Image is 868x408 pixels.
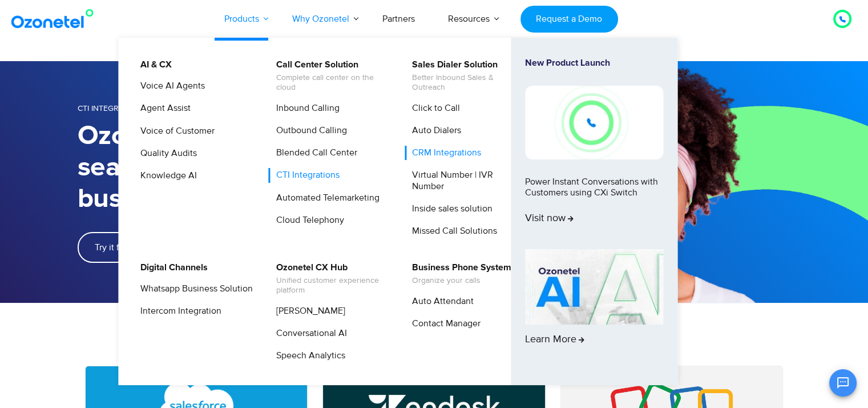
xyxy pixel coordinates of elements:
[133,101,192,115] a: Agent Assist
[525,334,584,346] span: Learn More
[95,243,132,252] span: Try it free
[405,58,526,94] a: Sales Dialer SolutionBetter Inbound Sales & Outreach
[269,213,346,227] a: Cloud Telephony
[133,79,207,93] a: Voice AI Agents
[525,58,663,245] a: New Product LaunchPower Instant Conversations with Customers using CXi SwitchVisit now
[133,304,223,318] a: Intercom Integration
[269,146,359,160] a: Blended Call Center
[405,123,463,138] a: Auto Dialers
[405,202,494,216] a: Inside sales solution
[133,169,199,183] a: Knowledge AI
[133,146,199,161] a: Quality Audits
[269,168,341,182] a: CTI Integrations
[269,304,347,318] a: [PERSON_NAME]
[525,249,663,325] img: AI
[133,282,255,296] a: Whatsapp Business Solution
[520,6,618,33] a: Request a Demo
[276,276,389,295] span: Unified customer experience platform
[405,146,483,160] a: CRM Integrations
[405,168,526,193] a: Virtual Number | IVR Number
[405,294,475,309] a: Auto Attendant
[269,101,341,115] a: Inbound Calling
[133,261,209,275] a: Digital Channels
[269,191,381,205] a: Automated Telemarketing
[78,121,434,215] h1: Ozonetel works seamlessly with other business tools
[525,86,663,159] img: New-Project-17.png
[405,101,462,115] a: Click to Call
[405,317,482,331] a: Contact Manager
[405,261,513,287] a: Business Phone SystemOrganize your calls
[412,73,524,93] span: Better Inbound Sales & Outreach
[269,58,390,94] a: Call Center SolutionComplete call center on the cloud
[133,124,216,138] a: Voice of Customer
[405,224,499,238] a: Missed Call Solutions
[78,103,146,113] span: CTI Integrations
[829,369,857,397] button: Open chat
[525,249,663,366] a: Learn More
[269,261,390,297] a: Ozonetel CX HubUnified customer experience platform
[525,213,574,225] span: Visit now
[269,123,349,138] a: Outbound Calling
[78,232,150,263] a: Try it free
[276,73,389,93] span: Complete call center on the cloud
[269,326,349,341] a: Conversational AI
[133,58,173,72] a: AI & CX
[412,276,511,286] span: Organize your calls
[269,349,347,363] a: Speech Analytics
